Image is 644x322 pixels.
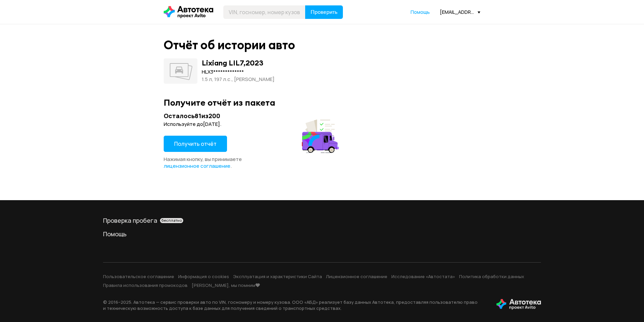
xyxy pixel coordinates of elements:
a: Эксплуатация и характеристики Сайта [233,273,322,279]
a: Помощь [103,230,541,238]
span: лицензионное соглашение [164,162,230,169]
div: 1.5 л, 197 л.c., [PERSON_NAME] [202,76,275,83]
a: Политика обработки данных [459,273,524,279]
a: Помощь [411,9,430,16]
a: Пользовательское соглашение [103,273,174,279]
div: Lixiang LIL7 , 2023 [202,58,263,67]
span: Проверить [311,9,337,15]
div: Проверка пробега [103,216,541,224]
div: Отчёт об истории авто [164,38,295,52]
button: Проверить [305,5,343,19]
a: [PERSON_NAME], мы помним [192,282,260,288]
p: © 2016– 2025 . Автотека — сервис проверки авто по VIN, госномеру и номеру кузова. ООО «АБД» реали... [103,299,486,311]
img: tWS6KzJlK1XUpy65r7uaHVIs4JI6Dha8Nraz9T2hA03BhoCc4MtbvZCxBLwJIh+mQSIAkLBJpqMoKVdP8sONaFJLCz6I0+pu7... [496,299,541,310]
span: Получить отчёт [174,140,217,147]
span: бесплатно [161,218,182,223]
a: Проверка пробегабесплатно [103,216,541,224]
div: [EMAIL_ADDRESS][DOMAIN_NAME] [440,9,480,15]
a: Информация о cookies [178,273,229,279]
button: Получить отчёт [164,136,227,152]
a: лицензионное соглашение [164,163,230,169]
input: VIN, госномер, номер кузова [223,5,305,19]
a: Исследование «Автостата» [391,273,455,279]
a: Лицензионное соглашение [326,273,387,279]
div: Осталось 81 из 200 [164,112,341,120]
a: Правила использования промокодов [103,282,188,288]
span: Нажимая кнопку, вы принимаете . [164,156,242,169]
div: Получите отчёт из пакета [164,97,480,108]
div: Используйте до [DATE] . [164,121,341,128]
